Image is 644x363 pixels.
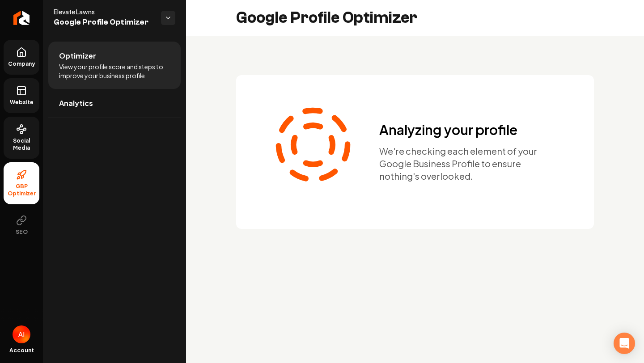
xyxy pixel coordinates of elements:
span: Elevate Lawns [54,7,154,16]
a: Website [4,78,39,113]
div: Open Intercom Messenger [614,333,635,354]
span: GBP Optimizer [4,183,39,197]
span: SEO [12,228,31,236]
h2: Google Profile Optimizer [236,9,417,27]
span: Optimizer [59,51,96,61]
span: View your profile score and steps to improve your business profile [59,62,170,80]
img: Abdi Ismael [13,325,30,343]
button: Open user button [13,325,30,343]
img: Rebolt Logo [13,11,30,25]
span: Social Media [4,137,39,152]
button: SEO [4,208,39,243]
span: Account [9,347,34,354]
a: Analytics [48,89,181,118]
span: Google Profile Optimizer [54,16,154,29]
span: Company [4,60,39,68]
a: Company [4,40,39,75]
h1: Analyzing your profile [379,122,562,138]
span: Analytics [59,98,93,109]
span: Website [6,99,37,106]
a: Social Media [4,117,39,159]
p: We're checking each element of your Google Business Profile to ensure nothing's overlooked. [379,145,562,182]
